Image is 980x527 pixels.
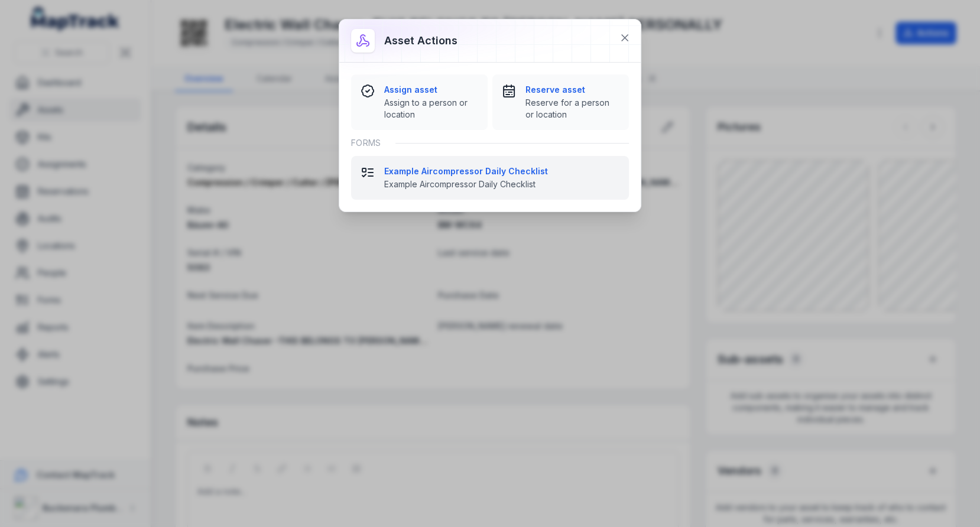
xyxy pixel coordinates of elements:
button: Example Aircompressor Daily ChecklistExample Aircompressor Daily Checklist [351,156,629,200]
span: Reserve for a person or location [525,97,619,121]
strong: Example Aircompressor Daily Checklist [384,165,619,177]
h3: Asset actions [384,32,457,49]
button: Reserve assetReserve for a person or location [492,74,629,130]
strong: Reserve asset [525,84,619,96]
button: Assign assetAssign to a person or location [351,74,488,130]
strong: Assign asset [384,84,478,96]
div: Forms [351,130,629,156]
span: Example Aircompressor Daily Checklist [384,178,619,190]
span: Assign to a person or location [384,97,478,121]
